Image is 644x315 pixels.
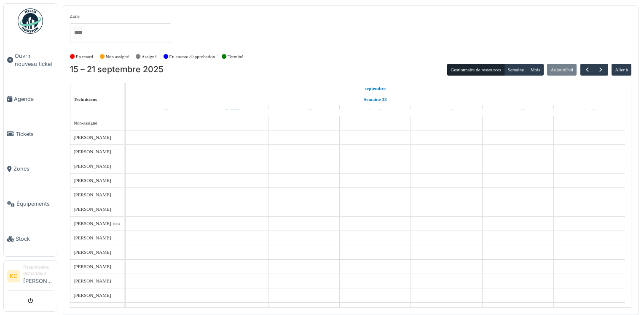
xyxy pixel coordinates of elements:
[74,192,111,197] span: [PERSON_NAME]
[447,64,504,76] button: Gestionnaire de ressources
[580,105,599,116] a: 21 septembre 2025
[74,163,111,168] span: [PERSON_NAME]
[152,105,170,116] a: 15 septembre 2025
[76,53,93,60] label: En retard
[74,135,111,140] span: [PERSON_NAME]
[16,235,54,243] span: Stock
[70,65,164,75] h2: 15 – 21 septembre 2025
[4,81,57,117] a: Agenda
[74,264,111,269] span: [PERSON_NAME]
[594,64,608,76] button: Suivant
[18,8,43,34] img: Badge_color-CXgf-gQk.svg
[74,307,111,312] span: [PERSON_NAME]
[4,152,57,187] a: Zones
[223,105,243,116] a: 16 septembre 2025
[508,105,528,116] a: 20 septembre 2025
[4,117,57,152] a: Tickets
[13,165,54,173] span: Zones
[74,278,111,283] span: [PERSON_NAME]
[169,53,215,60] label: En attente d'approbation
[580,64,594,76] button: Précédent
[142,53,157,60] label: Assigné
[363,83,388,94] a: 15 septembre 2025
[366,105,384,116] a: 18 septembre 2025
[74,206,111,212] span: [PERSON_NAME]
[74,149,111,154] span: [PERSON_NAME]
[7,270,20,282] li: KC
[74,250,111,255] span: [PERSON_NAME]
[74,178,111,183] span: [PERSON_NAME]
[74,235,111,240] span: [PERSON_NAME]
[547,64,577,76] button: Aujourd'hui
[74,97,97,102] span: Techniciens
[106,53,129,60] label: Non assigné
[504,64,527,76] button: Semaine
[70,13,80,20] label: Zone
[294,105,313,116] a: 17 septembre 2025
[7,264,54,291] a: KC Responsable demandeur[PERSON_NAME]
[74,293,111,298] span: [PERSON_NAME]
[4,221,57,256] a: Stock
[4,186,57,221] a: Équipements
[74,120,97,125] span: Non-assigné
[74,221,120,226] span: [PERSON_NAME]-rica
[4,38,57,81] a: Ouvrir nouveau ticket
[73,27,82,39] input: Tous
[362,94,389,105] a: Semaine 38
[23,264,54,277] div: Responsable demandeur
[228,53,243,60] label: Terminé
[612,64,631,76] button: Aller à
[527,64,544,76] button: Mois
[15,52,54,68] span: Ouvrir nouveau ticket
[16,200,54,208] span: Équipements
[23,264,54,288] li: [PERSON_NAME]
[437,105,456,116] a: 19 septembre 2025
[16,130,54,138] span: Tickets
[14,95,54,103] span: Agenda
